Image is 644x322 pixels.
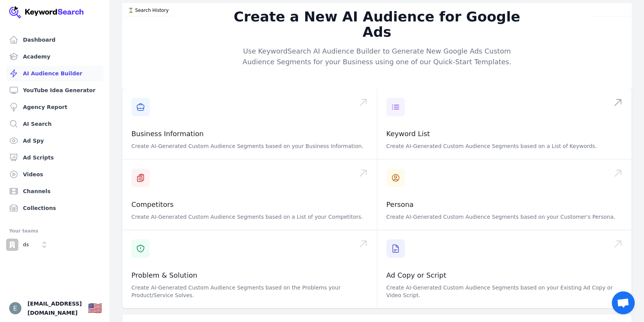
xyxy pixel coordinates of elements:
a: Videos [6,167,104,182]
p: Use KeywordSearch AI Audience Builder to Generate New Google Ads Custom Audience Segments for you... [230,46,524,67]
a: Ad Scripts [6,150,104,165]
a: Problem & Solution [131,271,197,279]
div: Open chat [612,291,635,314]
a: Academy [6,49,104,64]
div: 🇺🇸 [88,301,102,315]
span: [EMAIL_ADDRESS][DOMAIN_NAME] [28,299,82,317]
a: Ad Spy [6,133,104,148]
a: Business Information [131,130,204,138]
button: ⌛️ Search History [124,5,173,16]
button: 🇺🇸 [88,301,102,316]
img: Emmanuel Abishai [9,302,21,314]
h2: Create a New AI Audience for Google Ads [230,9,524,40]
a: Competitors [131,200,174,208]
button: Open user button [9,302,21,314]
a: Dashboard [6,32,104,47]
button: Open organization switcher [6,239,50,251]
img: Your Company [9,6,84,18]
a: Keyword List [387,130,430,138]
a: AI Search [6,116,104,132]
a: Ad Copy or Script [387,271,447,279]
img: ds [6,239,18,251]
a: Collections [6,200,104,216]
a: Channels [6,184,104,199]
a: AI Audience Builder [6,66,104,81]
a: Agency Report [6,99,104,115]
a: Persona [387,200,414,208]
button: Video Tutorial [591,5,630,16]
a: YouTube Idea Generator [6,83,104,98]
p: ds [23,241,29,248]
div: Your teams [9,226,100,236]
